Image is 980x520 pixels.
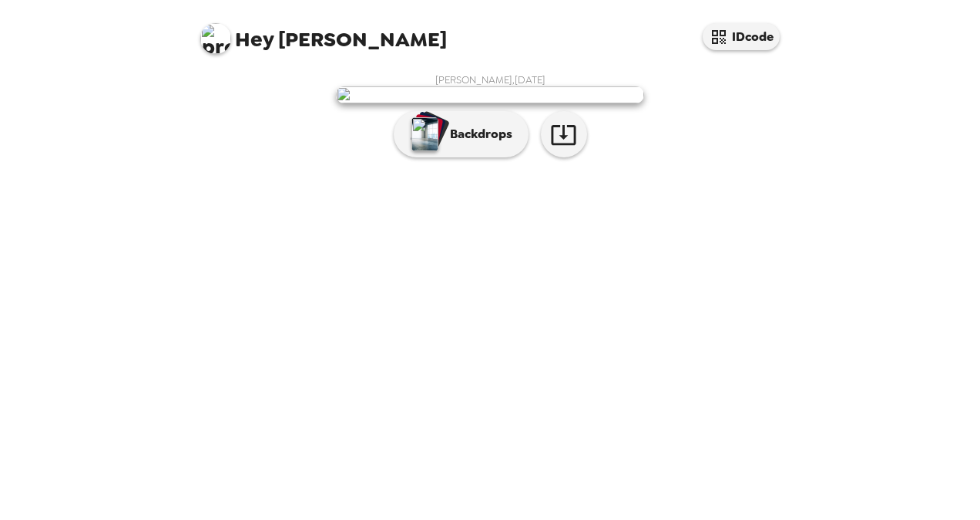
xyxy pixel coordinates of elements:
[435,73,545,86] span: [PERSON_NAME] , [DATE]
[442,125,512,144] p: Backdrops
[703,23,780,50] button: IDcode
[200,23,231,54] img: profile pic
[394,111,529,157] button: Backdrops
[235,25,274,53] span: Hey
[200,15,447,50] span: [PERSON_NAME]
[336,86,644,103] img: user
